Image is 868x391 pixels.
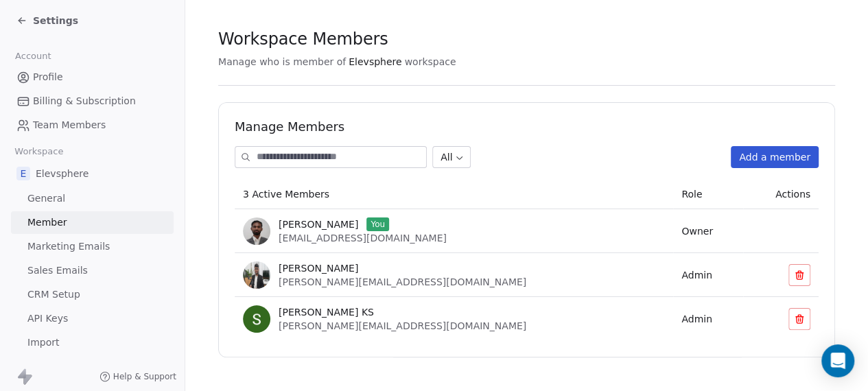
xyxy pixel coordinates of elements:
span: [PERSON_NAME][EMAIL_ADDRESS][DOMAIN_NAME] [279,320,526,331]
span: [PERSON_NAME][EMAIL_ADDRESS][DOMAIN_NAME] [279,276,526,287]
span: Actions [775,189,810,200]
a: Profile [11,66,174,88]
span: General [27,191,65,206]
span: Workspace Members [218,29,388,49]
a: Import [11,331,174,354]
span: You [366,217,389,231]
a: Settings [16,14,78,27]
a: Member [11,211,174,234]
button: Add a member [731,146,819,168]
span: Role [681,189,702,200]
span: Billing & Subscription [33,94,136,108]
span: Marketing Emails [27,239,110,254]
span: Admin [681,313,712,324]
a: Billing & Subscription [11,90,174,112]
span: Manage who is member of [218,55,346,69]
span: workspace [405,55,456,69]
span: Account [9,46,57,67]
a: Marketing Emails [11,235,174,258]
span: API Keys [27,311,68,326]
span: [EMAIL_ADDRESS][DOMAIN_NAME] [279,233,447,244]
a: API Keys [11,307,174,330]
span: Help & Support [113,371,176,382]
span: [PERSON_NAME] KS [279,305,374,319]
a: CRM Setup [11,283,174,306]
a: Sales Emails [11,259,174,282]
a: Help & Support [99,371,176,382]
span: Member [27,215,67,230]
span: CRM Setup [27,287,80,302]
h1: Manage Members [235,119,819,135]
img: AbBlyiG4bMN9djaBMMRwgRcqOb6VbJxWo1XCetgzoMc [243,261,270,289]
span: Admin [681,270,712,281]
span: [PERSON_NAME] [279,217,358,231]
span: Elevsphere [36,167,89,180]
div: Open Intercom Messenger [821,344,854,377]
span: Settings [33,14,78,27]
img: FgcnEoGloxPZET8pWcCzykoxfH5j-mLPlbLaO2NJswo [243,305,270,333]
span: Import [27,335,59,350]
span: Team Members [33,118,106,132]
img: Nzmh4yA5wZrEOHMlDL0-01ptv4ZHuowrUoFYi5ee6iI [243,217,270,245]
span: Sales Emails [27,263,88,278]
a: Team Members [11,114,174,137]
a: General [11,187,174,210]
span: Owner [681,226,713,237]
span: Elevsphere [349,55,401,69]
span: Workspace [9,141,69,162]
span: Profile [33,70,63,84]
span: E [16,167,30,180]
span: 3 Active Members [243,189,329,200]
span: [PERSON_NAME] [279,261,358,275]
